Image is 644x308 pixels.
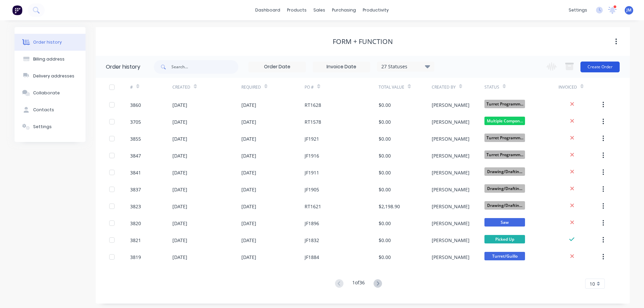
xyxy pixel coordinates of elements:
[15,118,86,135] button: Settings
[558,78,601,96] div: Invoiced
[15,51,86,68] button: Billing address
[130,152,141,159] div: 3847
[484,84,499,90] div: Status
[432,135,470,142] div: [PERSON_NAME]
[305,84,314,90] div: PO #
[305,78,379,96] div: PO #
[305,186,319,193] div: JF1905
[305,118,321,125] div: RT1578
[249,62,306,72] input: Order Date
[15,85,86,101] button: Collaborate
[130,101,141,109] div: 3860
[172,186,187,193] div: [DATE]
[565,5,591,15] div: settings
[172,203,187,210] div: [DATE]
[130,220,141,227] div: 3820
[241,84,261,90] div: Required
[241,118,256,125] div: [DATE]
[252,5,284,15] a: dashboard
[432,118,470,125] div: [PERSON_NAME]
[33,124,52,130] div: Settings
[432,254,470,261] div: [PERSON_NAME]
[484,117,525,125] span: Multiple Compon...
[359,5,392,15] div: productivity
[432,101,470,109] div: [PERSON_NAME]
[379,203,400,210] div: $2,198.90
[379,118,391,125] div: $0.00
[310,5,329,15] div: sales
[484,184,525,193] span: Drawing/Draftin...
[379,84,404,90] div: Total Value
[379,152,391,159] div: $0.00
[130,186,141,193] div: 3837
[305,135,319,142] div: JF1921
[377,63,434,70] div: 27 Statuses
[241,254,256,261] div: [DATE]
[33,39,62,45] div: Order history
[172,237,187,244] div: [DATE]
[305,254,319,261] div: JF1884
[172,78,241,96] div: Created
[484,235,525,243] span: Picked Up
[130,118,141,125] div: 3705
[106,63,140,71] div: Order history
[130,237,141,244] div: 3821
[172,152,187,159] div: [DATE]
[558,84,577,90] div: Invoiced
[33,90,60,96] div: Collaborate
[241,135,256,142] div: [DATE]
[172,254,187,261] div: [DATE]
[241,78,305,96] div: Required
[241,101,256,109] div: [DATE]
[484,150,525,159] span: Turret Programm...
[432,203,470,210] div: [PERSON_NAME]
[379,135,391,142] div: $0.00
[484,78,558,96] div: Status
[172,118,187,125] div: [DATE]
[432,84,456,90] div: Created By
[12,5,22,15] img: Factory
[580,62,620,72] button: Create Order
[379,169,391,176] div: $0.00
[379,78,431,96] div: Total Value
[333,38,393,46] div: Form + Function
[33,107,54,113] div: Contacts
[130,169,141,176] div: 3841
[305,237,319,244] div: JF1832
[284,5,310,15] div: products
[484,201,525,210] span: Drawing/Draftin...
[15,34,86,51] button: Order history
[379,237,391,244] div: $0.00
[352,279,365,289] div: 1 of 36
[15,68,86,85] button: Delivery addresses
[484,100,525,108] span: Turret Programm...
[33,73,74,79] div: Delivery addresses
[484,218,525,227] span: Saw
[626,7,631,13] span: JM
[305,152,319,159] div: JF1916
[484,252,525,260] span: Turret/Guillo
[379,101,391,109] div: $0.00
[241,152,256,159] div: [DATE]
[432,152,470,159] div: [PERSON_NAME]
[130,135,141,142] div: 3855
[432,220,470,227] div: [PERSON_NAME]
[130,254,141,261] div: 3819
[130,203,141,210] div: 3823
[484,134,525,142] span: Turret Programm...
[241,237,256,244] div: [DATE]
[172,135,187,142] div: [DATE]
[313,62,370,72] input: Invoice Date
[432,169,470,176] div: [PERSON_NAME]
[379,186,391,193] div: $0.00
[241,203,256,210] div: [DATE]
[241,169,256,176] div: [DATE]
[329,5,359,15] div: purchasing
[172,84,190,90] div: Created
[305,203,321,210] div: RT1621
[241,220,256,227] div: [DATE]
[305,169,319,176] div: JF1911
[241,186,256,193] div: [DATE]
[172,101,187,109] div: [DATE]
[305,101,321,109] div: RT1628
